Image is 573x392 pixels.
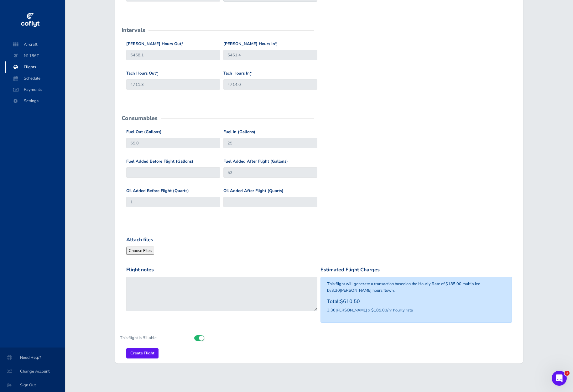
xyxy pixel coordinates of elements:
span: N1186T [11,50,59,61]
span: Settings [11,95,59,107]
h2: Consumables [122,115,158,121]
label: Fuel Added After Flight (Gallons) [223,158,288,165]
span: Flights [11,61,59,73]
span: Aircraft [11,39,59,50]
h6: Total: [327,299,505,305]
abbr: required [156,71,158,76]
label: Oil Added After Flight (Quarts) [223,188,284,194]
label: Tach Hours In [223,70,252,77]
iframe: Intercom live chat [552,371,567,386]
h2: Intervals [122,27,145,33]
label: Attach files [126,236,153,244]
label: Fuel In (Gallons) [223,129,255,135]
span: Schedule [11,73,59,84]
label: Fuel Out (Gallons) [126,129,162,135]
span: Sign Out [8,379,58,391]
span: 3.30 [331,288,340,293]
p: [PERSON_NAME] x $185.00/hr hourly rate [327,307,505,313]
span: Need Help? [8,352,58,363]
label: Fuel Added Before Flight (Gallons) [126,158,193,165]
span: 1 [565,371,570,376]
label: [PERSON_NAME] Hours In [223,41,277,47]
label: Oil Added Before Flight (Quarts) [126,188,189,194]
span: $610.50 [340,298,360,305]
abbr: required [250,71,252,76]
img: coflyt logo [20,11,40,30]
label: Flight notes [126,266,154,274]
p: This flight will generate a transaction based on the Hourly Rate of $185.00 multiplied by [PERSON... [327,281,505,294]
span: 3.30 [327,307,336,313]
label: Tach Hours Out [126,70,158,77]
abbr: required [275,41,277,47]
label: [PERSON_NAME] Hours Out [126,41,183,47]
abbr: required [181,41,183,47]
input: Create Flight [126,348,159,358]
span: Change Account [8,366,58,377]
label: Estimated Flight Charges [320,266,380,274]
span: Payments [11,84,59,95]
label: This flight is Billable [115,333,183,343]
